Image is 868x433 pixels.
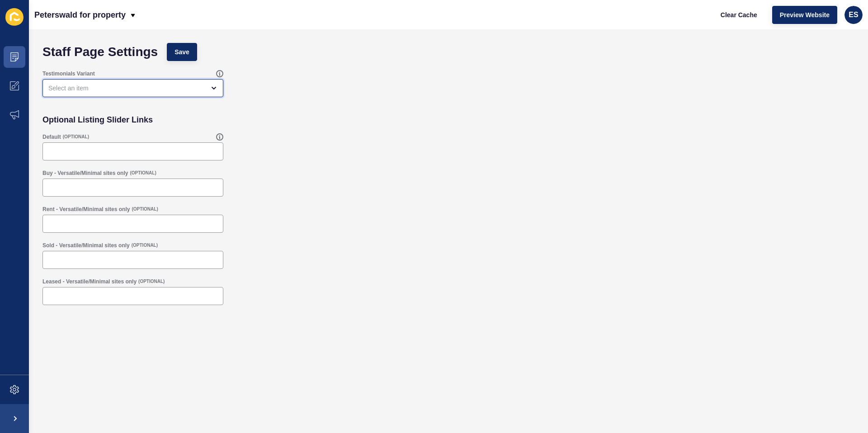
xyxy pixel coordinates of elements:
[63,134,89,140] span: (OPTIONAL)
[721,10,757,19] span: Clear Cache
[34,4,126,26] p: Peterswald for property
[772,6,837,24] button: Preview Website
[132,206,158,212] span: (OPTIONAL)
[42,70,95,77] label: Testimonials Variant
[42,278,137,285] label: Leased - Versatile/Minimal sites only
[130,170,156,176] span: (OPTIONAL)
[42,169,128,177] label: Buy - Versatile/Minimal sites only
[167,43,197,61] button: Save
[780,10,830,19] span: Preview Website
[138,278,165,285] span: (OPTIONAL)
[849,10,858,19] span: ES
[42,133,61,141] label: Default
[42,79,223,97] div: open menu
[175,47,189,56] span: Save
[42,206,130,213] label: Rent - Versatile/Minimal sites only
[132,242,158,249] span: (OPTIONAL)
[713,6,765,24] button: Clear Cache
[42,115,153,124] h2: Optional Listing Slider Links
[42,47,158,56] h1: Staff Page Settings
[42,242,130,249] label: Sold - Versatile/Minimal sites only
